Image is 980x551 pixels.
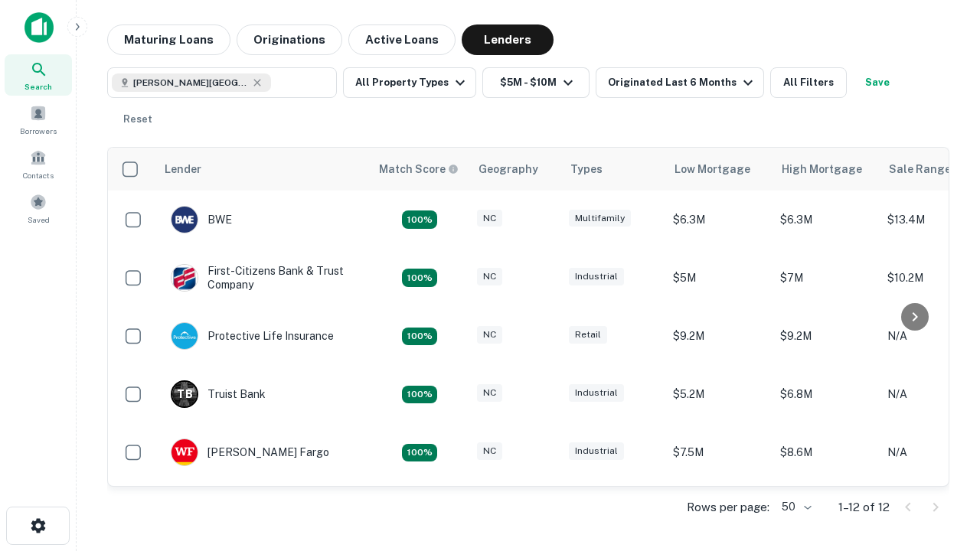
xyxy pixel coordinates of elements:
div: 50 [776,496,814,518]
a: Contacts [5,143,72,184]
div: Matching Properties: 2, hasApolloMatch: undefined [402,328,437,346]
div: High Mortgage [782,160,862,178]
div: Industrial [569,268,624,285]
button: Save your search to get updates of matches that match your search criteria. [853,67,902,98]
div: NC [477,384,502,402]
div: NC [477,326,502,344]
img: picture [171,265,198,291]
button: All Property Types [343,67,476,98]
div: Lender [165,160,201,178]
div: Industrial [569,442,624,460]
td: $6.3M [773,191,880,249]
span: Saved [28,214,50,226]
td: $9.2M [773,307,880,365]
button: $5M - $10M [482,67,590,98]
div: Truist Bank [171,380,266,408]
iframe: Chat Widget [903,380,980,453]
button: Originations [237,24,342,55]
th: Low Mortgage [665,148,773,191]
button: All Filters [770,67,847,98]
td: $5.2M [665,365,773,423]
div: Types [570,160,603,178]
td: $8.8M [773,481,880,540]
div: NC [477,268,502,285]
th: High Mortgage [773,148,880,191]
div: Geography [479,160,538,178]
div: BWE [171,206,232,233]
span: Contacts [23,169,54,181]
div: Retail [569,326,607,344]
th: Geography [469,148,561,191]
div: Low Mortgage [675,160,750,178]
button: Originated Last 6 Months [596,67,764,98]
button: Active Loans [348,24,456,55]
div: Matching Properties: 2, hasApolloMatch: undefined [402,269,437,287]
div: Matching Properties: 2, hasApolloMatch: undefined [402,444,437,462]
img: picture [171,207,198,233]
img: picture [171,323,198,349]
p: 1–12 of 12 [838,498,890,517]
div: Matching Properties: 2, hasApolloMatch: undefined [402,210,437,229]
td: $6.8M [773,365,880,423]
div: [PERSON_NAME] Fargo [171,439,329,466]
td: $7M [773,249,880,307]
td: $9.2M [665,307,773,365]
span: Borrowers [20,125,57,137]
div: Protective Life Insurance [171,322,334,350]
a: Saved [5,187,72,229]
th: Capitalize uses an advanced AI algorithm to match your search with the best lender. The match sco... [370,148,469,191]
th: Lender [155,148,370,191]
img: capitalize-icon.png [24,12,54,43]
a: Borrowers [5,99,72,140]
p: T B [177,386,192,403]
a: Search [5,54,72,96]
div: Sale Range [889,160,951,178]
div: Matching Properties: 3, hasApolloMatch: undefined [402,386,437,404]
div: Multifamily [569,210,631,227]
td: $8.8M [665,481,773,540]
div: NC [477,210,502,227]
div: First-citizens Bank & Trust Company [171,264,354,292]
span: Search [24,80,52,93]
td: $5M [665,249,773,307]
td: $8.6M [773,423,880,481]
th: Types [561,148,665,191]
img: picture [171,439,198,465]
div: Industrial [569,384,624,402]
p: Rows per page: [687,498,769,517]
div: Originated Last 6 Months [608,73,757,92]
div: NC [477,442,502,460]
span: [PERSON_NAME][GEOGRAPHIC_DATA], [GEOGRAPHIC_DATA] [133,76,248,90]
button: Reset [113,104,162,135]
td: $7.5M [665,423,773,481]
button: Maturing Loans [107,24,230,55]
div: Capitalize uses an advanced AI algorithm to match your search with the best lender. The match sco... [379,161,459,178]
button: Lenders [462,24,554,55]
td: $6.3M [665,191,773,249]
h6: Match Score [379,161,456,178]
